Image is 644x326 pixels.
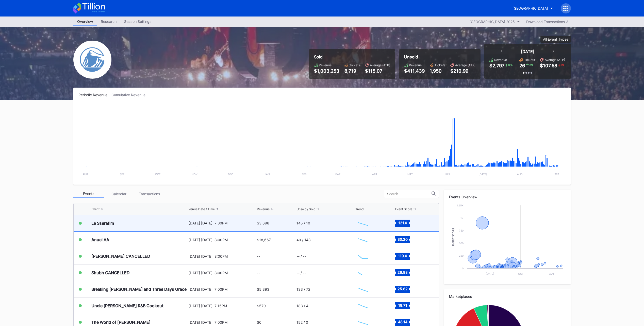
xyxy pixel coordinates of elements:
[460,217,464,220] text: 1k
[526,20,568,24] div: Download Transactions
[395,207,412,211] div: Event Score
[459,229,464,232] text: 750
[73,41,111,79] img: Devils-Logo.png
[265,173,270,176] text: Jan
[91,254,150,259] div: [PERSON_NAME] CANCELLED
[404,54,475,59] div: Unsold
[507,63,513,67] div: 12 %
[257,271,260,275] div: --
[120,18,155,25] div: Season Settings
[155,173,160,176] text: Oct
[91,207,100,211] div: Event
[73,190,104,198] div: Events
[82,173,88,176] text: Aug
[257,221,269,225] div: $3,698
[459,254,464,257] text: 250
[450,68,475,74] div: $210.99
[398,220,407,225] text: 121.0
[462,267,464,270] text: 0
[189,287,256,291] div: [DATE] [DATE], 7:00PM
[296,254,306,258] div: -- / --
[409,63,422,67] div: Revenue
[398,237,408,241] text: 30.20
[296,304,308,308] div: 183 / 4
[554,173,559,176] text: Sep
[192,173,197,176] text: Nov
[489,63,504,68] div: $2,797
[335,173,341,176] text: Mar
[470,20,515,24] div: [GEOGRAPHIC_DATA] 2025
[355,299,371,312] svg: Chart title
[314,54,390,59] div: Sold
[91,270,130,275] div: Shubh CANCELLED
[459,242,464,245] text: 500
[97,18,120,26] a: Research
[370,63,390,67] div: Average (ATP)
[355,283,371,296] svg: Chart title
[344,68,360,74] div: 8,719
[257,320,261,324] div: $0
[524,58,535,62] div: Tickets
[355,207,364,211] div: Trend
[543,37,568,41] div: All Event Types
[257,238,271,242] div: $18,667
[430,68,445,74] div: 1,950
[355,266,371,279] svg: Chart title
[355,250,371,263] svg: Chart title
[517,173,522,176] text: Aug
[355,233,371,246] svg: Chart title
[509,4,557,13] button: [GEOGRAPHIC_DATA]
[407,173,413,176] text: May
[372,173,377,176] text: Apr
[134,190,165,198] div: Transactions
[521,49,534,54] div: [DATE]
[189,254,256,258] div: [DATE] [DATE], 8:00PM
[467,18,522,25] button: [GEOGRAPHIC_DATA] 2025
[257,287,269,291] div: $5,393
[97,18,120,25] div: Research
[91,320,151,325] div: The World of [PERSON_NAME]
[513,6,548,10] div: [GEOGRAPHIC_DATA]
[296,271,306,275] div: -- / --
[449,203,566,279] svg: Chart title
[494,58,507,62] div: Revenue
[545,58,565,62] div: Average (ATP)
[228,173,233,176] text: Dec
[296,221,310,225] div: 145 / 10
[398,320,407,324] text: 48.14
[524,18,571,25] button: Download Transactions
[449,294,566,299] div: Marketplaces
[296,287,310,291] div: 133 / 72
[449,195,566,199] div: Events Overview
[455,63,475,67] div: Average (ATP)
[560,63,565,67] div: 5 %
[296,320,308,324] div: 152 / 0
[519,63,525,68] div: 26
[257,207,270,211] div: Revenue
[91,221,114,226] div: Le Sserafim
[387,192,432,196] input: Search
[189,207,215,211] div: Venue Date / Time
[120,173,124,176] text: Sep
[478,173,487,176] text: [DATE]
[398,270,408,274] text: 26.88
[302,173,307,176] text: Feb
[296,207,315,211] div: Unsold / Sold
[91,303,163,308] div: Uncle [PERSON_NAME] R&B Cookout
[189,320,256,324] div: [DATE] [DATE], 7:00PM
[257,254,260,258] div: --
[91,287,187,292] div: Breaking [PERSON_NAME] and Three Days Grace
[365,68,390,74] div: $115.07
[549,272,554,275] text: Jan
[189,271,256,275] div: [DATE] [DATE], 8:00PM
[452,228,455,246] text: Event Score
[355,217,371,230] svg: Chart title
[404,68,425,74] div: $411,439
[540,63,557,68] div: $107.58
[189,304,256,308] div: [DATE] [DATE], 7:15PM
[78,103,566,180] svg: Chart title
[435,63,445,67] div: Tickets
[73,18,97,26] a: Overview
[257,304,266,308] div: $570
[486,272,494,275] text: [DATE]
